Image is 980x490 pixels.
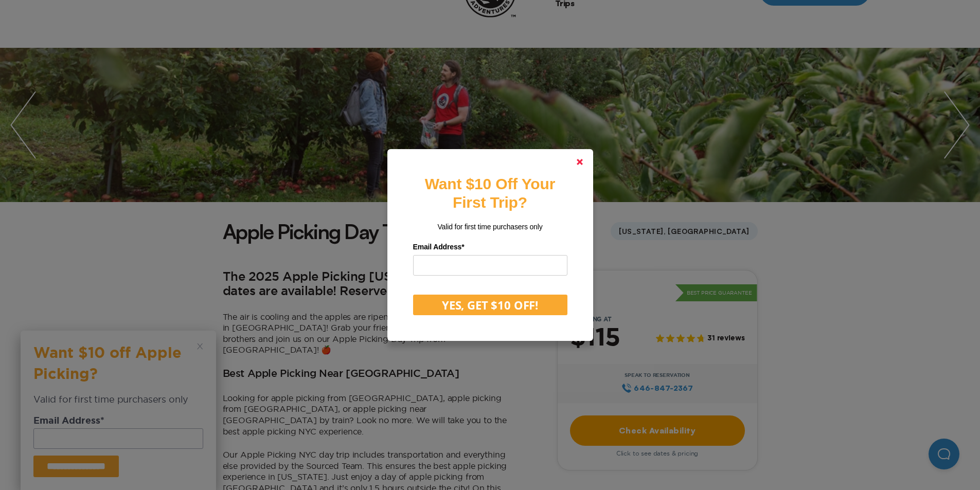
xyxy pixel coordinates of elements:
button: YES, GET $10 OFF! [413,295,567,315]
label: Email Address [413,239,567,255]
strong: Want $10 Off Your First Trip? [425,175,555,211]
span: Valid for first time purchasers only [437,223,542,231]
span: Required [461,243,464,251]
a: Close [567,150,592,174]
